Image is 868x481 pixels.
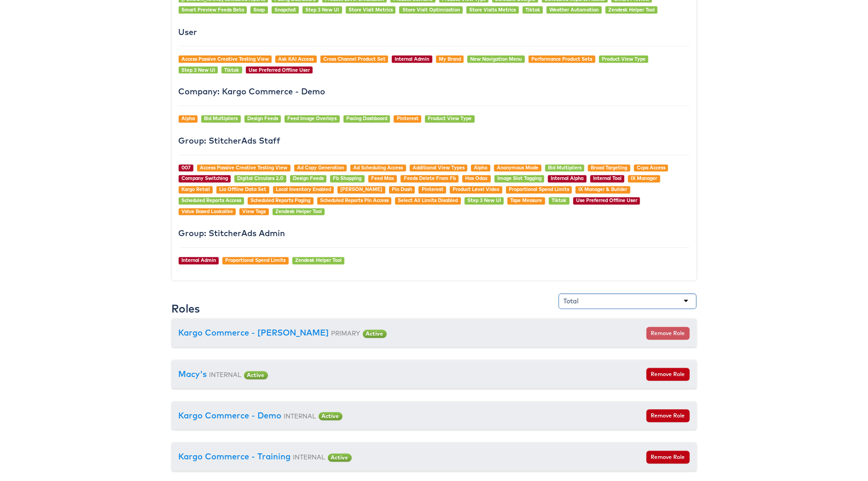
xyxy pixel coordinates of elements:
a: Ask KAI Access [278,56,314,62]
a: Snapchat [274,6,296,13]
a: Bid Multipliers [548,165,582,171]
a: Product View Type [602,56,646,62]
a: Step 3 New UI [467,197,501,204]
input: Add user to company... [564,297,581,306]
a: Kargo Retail [181,186,210,193]
button: Remove Role [647,327,690,340]
h3: Roles [172,303,200,315]
a: Store Visit Metrics [349,6,393,13]
a: Kargo Commerce - Demo [179,411,282,421]
a: Cross Channel Product Set [323,56,385,62]
a: New Navigation Menu [471,56,522,62]
small: INTERNAL [293,453,326,461]
a: Kargo Commerce - [PERSON_NAME] [179,328,329,338]
a: Design Feeds [247,116,278,122]
span: Active [328,454,352,462]
small: INTERNAL [210,371,242,379]
a: Tape Measure [511,197,542,204]
a: Digital Circulars 2.0 [237,175,283,182]
a: Pin Dash [392,186,412,193]
a: Zendesk Helper Tool [295,257,342,264]
small: INTERNAL [284,412,316,420]
a: Zendesk Helper Tool [275,209,322,215]
a: Ad Scheduling Access [354,165,403,171]
h4: User [179,28,690,37]
h4: Group: StitcherAds Staff [179,137,690,146]
a: Internal Admin [181,257,216,264]
a: Alpha [181,116,195,122]
a: Internal Admin [395,56,430,62]
a: Step 3 New UI [181,67,215,73]
a: Product View Type [428,116,472,122]
a: Select All Limits Disabled [398,197,458,204]
a: Value Based Lookalike [181,209,233,215]
span: Active [319,412,343,421]
span: Active [363,330,387,338]
a: Snap [253,6,265,13]
a: Has Odax [465,175,488,182]
a: 007 [181,165,191,171]
a: Macy's [179,369,207,380]
a: Zendesk Helper Tool [608,6,655,13]
a: Pacing Dashboard [346,116,387,122]
a: Product Level Video [453,186,499,193]
a: Local Inventory Enabled [276,186,331,193]
a: Feeds Delete From Fb [404,175,456,182]
h4: Group: StitcherAds Admin [179,229,690,238]
h4: Company: Kargo Commerce - Demo [179,87,690,97]
a: Proportional Spend Limits [509,186,569,193]
a: Feed Image Overlays [288,116,337,122]
a: Fb Shopping [333,175,362,182]
a: Feed Max [371,175,394,182]
a: Access Passive Creative Testing View [181,56,269,62]
a: Tiktok [525,6,540,13]
small: PRIMARY [332,330,361,337]
a: Scheduled Reports Pin Access [320,197,389,204]
a: Use Preferred Offline User [576,197,637,204]
a: Tiktok [552,197,566,204]
a: View Tags [242,209,266,215]
a: Step 3 New UI [306,6,339,13]
a: Weather Automation [550,6,599,13]
a: [PERSON_NAME] [341,186,383,193]
a: Company Switching [181,175,228,182]
a: Ad Copy Generation [297,165,344,171]
a: Additional View Types [413,165,465,171]
a: Scheduled Reports Paging [250,197,310,204]
a: Use Preferred Offline User [249,67,310,73]
a: My Brand [439,56,461,62]
button: Remove Role [647,410,690,423]
a: Lia Offline Data Set [219,186,266,193]
button: Remove Role [647,451,690,464]
a: Access Passive Creative Testing View [200,165,287,171]
a: Bid Multipliers [204,116,238,122]
a: Broad Targeting [591,165,628,171]
a: Kargo Commerce - Training [179,452,291,462]
a: Tiktok [224,67,239,73]
a: Smart Preview Feeds Beta [181,6,244,13]
a: Store Visit Optimization [402,6,460,13]
a: Internal Tool [593,175,622,182]
a: IX Manager [631,175,658,182]
a: Pinterest [422,186,443,193]
a: Anonymous Mode [497,165,538,171]
a: Internal Alpha [551,175,584,182]
a: Store Visits Metrics [469,6,516,13]
a: Image Slot Tagging [497,175,542,182]
span: Active [244,371,268,380]
a: Design Feeds [293,175,324,182]
a: Alpha [474,165,488,171]
a: Pinterest [397,116,419,122]
a: Performance Product Sets [531,56,592,62]
button: Remove Role [647,368,690,381]
a: Proportional Spend Limits [225,257,285,264]
a: Ccpa Access [637,165,665,171]
a: IX Manager & Builder [579,186,628,193]
a: Scheduled Reports Access [181,197,241,204]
